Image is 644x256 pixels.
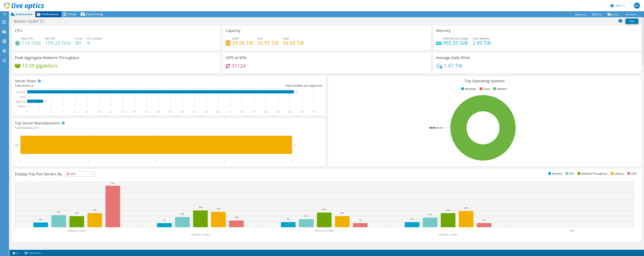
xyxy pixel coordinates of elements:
[86,111,88,113] text: 15
[464,207,468,209] text: 28%
[304,215,308,217] text: 14%
[226,29,240,33] h3: Capacity
[110,111,112,113] text: 21
[289,111,291,113] text: 66
[15,79,36,83] h3: Server Roles
[88,160,89,163] text: 1
[199,206,202,208] text: 30%
[156,160,157,163] text: 2
[315,229,334,232] text: [DOMAIN_NAME]
[565,172,574,176] li: CPU
[313,111,315,113] text: 72
[15,84,169,88] div: Total Servers:
[205,111,207,113] text: 45
[169,111,172,113] text: 36
[622,11,639,17] a: More
[68,229,86,232] text: [DOMAIN_NAME]
[27,111,28,113] text: 0
[20,160,21,163] text: 0
[479,87,490,91] li: Linux
[439,233,457,236] text: [DOMAIN_NAME]
[22,64,57,68] h4: 13.09 gigabits/s
[232,37,238,40] span: Used
[39,111,40,113] text: 3
[443,41,468,45] h4: 992.55 GiB
[483,219,486,221] text: 7%
[626,19,638,24] a: Print
[473,41,491,45] h4: 2.99 TiB
[572,11,590,17] a: Reports
[605,11,622,17] a: Export
[12,19,50,23] h1: Beheer cluster V1
[253,111,255,113] text: 57
[411,218,414,220] text: 9%
[15,126,323,130] h4: Total Manufacturers:
[111,182,115,184] text: 73%
[277,111,279,113] text: 63
[577,172,607,176] li: Network Throughput
[15,144,19,146] text: Dell
[293,84,298,87] span: 16.8
[429,126,436,129] tspan: 100.0%
[436,29,451,33] h3: Memory
[32,84,33,87] span: 4
[610,4,614,7] svg: \n
[19,95,26,98] text: Virtual
[359,219,362,221] text: 7%
[232,41,253,45] h4: 29.96 TiB
[181,213,184,215] text: 18%
[169,84,323,88] div: Ratio: VMs per Hypervisor
[428,213,432,216] text: 17%
[45,41,71,45] h4: 199.20 GHz
[86,12,103,16] span: Cloud Pricing
[296,91,298,93] text: 67
[283,37,289,40] span: Total
[217,208,220,210] text: 27%
[22,41,41,45] h4: 110 GHz
[45,37,55,40] span: Net CPU
[75,41,83,45] h4: 80
[257,37,263,40] span: Free
[436,126,443,129] tspan: ESXi 8.0
[122,111,124,113] text: 24
[191,233,210,236] text: [DOMAIN_NAME]
[22,37,33,40] span: Peak CPU
[291,160,293,163] text: 4
[10,251,22,255] a: 2
[229,111,231,113] text: 51
[241,111,243,113] text: 54
[16,12,32,16] span: Environment
[18,105,26,108] text: Physical
[446,209,450,211] text: 25%
[460,87,476,91] li: Windows
[265,111,267,113] text: 60
[294,144,295,146] text: 4
[50,111,52,113] text: 6
[29,96,30,98] text: 0
[15,56,79,60] h3: Peak Aggregate Network Throughput
[74,111,76,113] text: 12
[157,111,160,113] text: 33
[65,172,95,176] span: IOPS
[93,209,97,211] text: 25%
[492,87,507,91] li: VMware
[547,172,562,176] li: Memory
[626,172,637,176] li: IOPS
[98,111,100,113] text: 18
[569,229,574,232] text: Other
[145,111,148,113] text: 30
[340,212,344,214] text: 20%
[193,111,196,113] text: 42
[301,111,303,113] text: 69
[16,91,25,93] text: Guest VM
[39,126,40,130] span: 1
[634,3,640,9] span: KG
[181,111,184,113] text: 39
[15,121,60,125] h3: Top Server Manufacturers
[226,56,247,60] h3: IOPS at 95%
[287,218,290,220] text: 9%
[68,12,76,16] span: Virtual
[163,219,166,221] text: 7%
[75,37,83,40] span: Cores
[589,11,605,17] a: Share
